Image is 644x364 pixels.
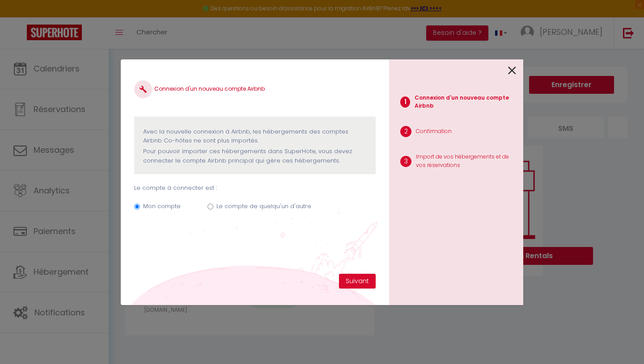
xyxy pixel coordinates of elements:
[416,127,452,136] p: Confirmation
[416,153,516,170] p: Import de vos hébergements et de vos réservations
[134,80,376,98] h4: Connexion d'un nouveau compte Airbnb
[143,147,367,165] p: Pour pouvoir importer ces hébergements dans SuperHote, vous devez connecter le compte Airbnb prin...
[143,202,181,211] label: Mon compte
[134,184,376,192] p: Le compte à connecter est :
[216,202,311,211] label: Le compte de quelqu'un d'autre
[143,127,367,146] p: Avec la nouvelle connexion à Airbnb, les hébergements des comptes Airbnb Co-hôtes ne sont plus im...
[400,126,411,137] span: 2
[339,274,376,289] button: Suivant
[400,156,411,167] span: 3
[415,94,516,111] p: Connexion d'un nouveau compte Airbnb
[400,96,410,108] span: 1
